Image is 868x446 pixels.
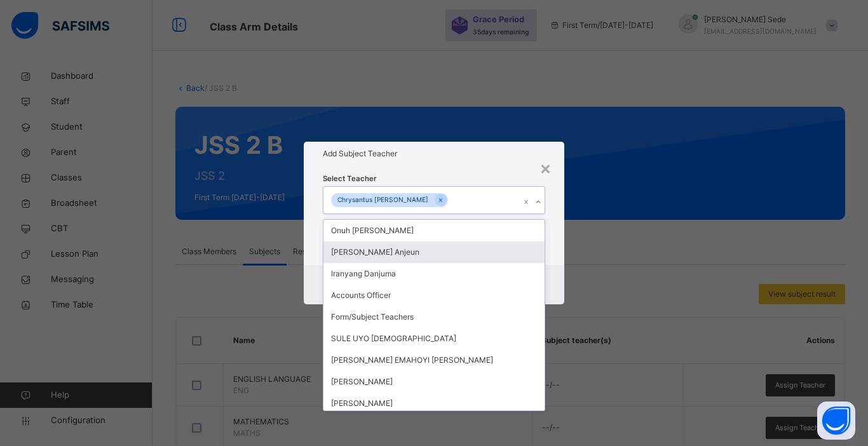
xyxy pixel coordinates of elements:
[323,173,377,184] span: Select Teacher
[323,263,545,285] div: Iranyang Danjuma
[323,220,545,241] div: Onuh [PERSON_NAME]
[323,371,545,393] div: [PERSON_NAME]
[323,306,545,328] div: Form/Subject Teachers
[323,349,545,371] div: [PERSON_NAME] EMAHOYI [PERSON_NAME]
[817,402,855,440] button: Open asap
[323,148,545,159] h1: Add Subject Teacher
[323,393,545,414] div: [PERSON_NAME]
[331,193,435,208] div: Chrysantus [PERSON_NAME]
[323,328,545,349] div: SULE UYO [DEMOGRAPHIC_DATA]
[539,154,552,181] div: ×
[323,241,545,263] div: [PERSON_NAME] Anjeun
[323,285,545,306] div: Accounts Officer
